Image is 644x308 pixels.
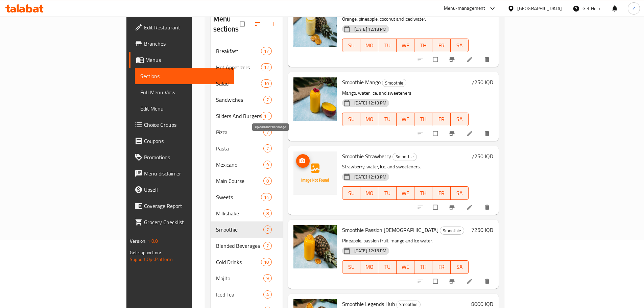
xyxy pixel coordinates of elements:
span: Sections [140,72,229,80]
span: SA [453,188,466,198]
div: items [263,226,272,234]
button: TH [414,113,432,126]
button: TH [414,39,432,52]
span: [DATE] 12:13 PM [352,247,389,254]
div: Smoothie [440,227,464,235]
span: [DATE] 12:13 PM [352,26,389,32]
span: Smoothie [382,79,406,87]
span: TU [381,188,393,198]
button: SA [451,113,469,126]
button: MO [360,39,378,52]
span: Select to update [429,53,443,66]
button: SU [342,186,360,200]
a: Edit menu item [466,278,474,285]
div: Mexicano9 [211,157,283,173]
span: Edit Restaurant [144,23,229,31]
div: items [261,63,272,71]
span: 10 [261,80,271,87]
span: TU [381,262,393,272]
span: 10 [261,259,271,265]
button: SU [342,260,360,274]
button: FR [432,113,450,126]
span: Branches [144,40,229,48]
button: TH [414,186,432,200]
span: 7 [264,145,271,152]
div: Smoothie [382,79,406,87]
button: WE [397,39,414,52]
img: Smoothie Mango [293,77,337,121]
span: WE [399,262,412,272]
span: Edit Menu [140,104,229,113]
span: MO [363,188,376,198]
span: WE [399,188,412,198]
a: Menus [129,52,234,68]
span: Cold Drinks [216,258,261,266]
span: 11 [261,113,271,119]
span: Sliders And Burgers [216,112,261,120]
span: MO [363,114,376,124]
a: Support.OpsPlatform [130,255,173,264]
button: Branch-specific-item [445,274,461,289]
span: Smoothie [216,226,263,234]
span: 4 [264,291,271,298]
span: Salad [216,79,261,88]
span: [DATE] 12:13 PM [352,100,389,106]
div: items [263,177,272,185]
span: TH [417,188,430,198]
h6: 7250 IQD [471,77,493,87]
div: items [263,96,272,104]
span: SU [345,262,358,272]
a: Sections [135,68,234,84]
a: Full Menu View [135,84,234,100]
span: Smoothie [393,153,416,161]
div: Smoothie7 [211,221,283,238]
span: MO [363,262,376,272]
button: SU [342,113,360,126]
button: WE [397,186,414,200]
div: items [261,47,272,55]
span: MO [363,41,376,50]
div: Pasta7 [211,140,283,157]
span: Mexicano [216,161,263,169]
button: SA [451,186,469,200]
span: SU [345,188,358,198]
img: Smoothie Piorange [293,4,337,47]
button: delete [480,126,496,141]
span: SA [453,114,466,124]
span: 7 [264,227,271,233]
span: Grocery Checklist [144,218,229,226]
span: Select to update [429,127,443,140]
span: Choice Groups [144,121,229,129]
span: Select all sections [236,18,250,30]
span: TH [417,41,430,50]
a: Edit menu item [466,56,474,63]
button: TH [414,260,432,274]
button: TU [378,39,396,52]
div: Iced Tea4 [211,286,283,303]
span: TH [417,114,430,124]
div: Mojito9 [211,270,283,286]
a: Branches [129,35,234,52]
div: Menu-management [444,4,485,13]
p: Strawberry, water, ice, and sweeteners. [342,163,469,171]
div: items [261,112,272,120]
h6: 7250 IQD [471,225,493,235]
span: 9 [264,162,271,168]
span: 7 [264,129,271,136]
button: upload picture [296,154,310,168]
button: WE [397,113,414,126]
span: WE [399,41,412,50]
div: Pizza7 [211,124,283,140]
div: items [263,144,272,152]
span: 7 [264,97,271,103]
button: Branch-specific-item [445,200,461,215]
span: Sweets [216,193,261,201]
button: FR [432,39,450,52]
div: Main Course8 [211,173,283,189]
div: Hot Appetizers12 [211,59,283,75]
span: Select to update [429,201,443,214]
span: Menus [145,56,229,64]
span: Main Course [216,177,263,185]
button: MO [360,186,378,200]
